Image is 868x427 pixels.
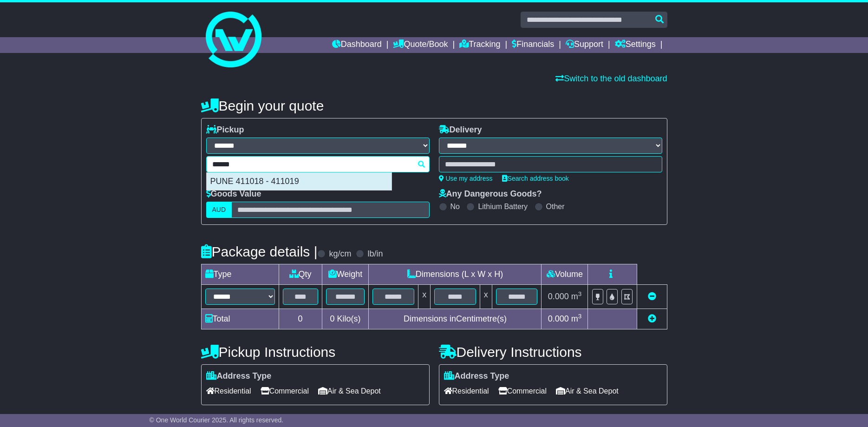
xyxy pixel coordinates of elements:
label: kg/cm [329,249,351,259]
td: Qty [279,264,322,285]
span: 0.000 [548,292,569,301]
span: Air & Sea Depot [556,384,619,398]
span: Residential [206,384,251,398]
label: AUD [206,202,232,218]
span: Commercial [498,384,547,398]
sup: 3 [578,313,582,320]
a: Financials [512,37,554,53]
span: Commercial [261,384,309,398]
label: lb/in [367,249,383,259]
a: Remove this item [648,292,656,301]
td: Total [201,309,279,329]
a: Settings [615,37,656,53]
label: No [450,202,460,211]
td: Type [201,264,279,285]
typeahead: Please provide city [206,156,430,172]
td: Weight [322,264,369,285]
label: Pickup [206,125,244,135]
td: 0 [279,309,322,329]
label: Goods Value [206,189,261,199]
span: Air & Sea Depot [318,384,381,398]
span: Residential [444,384,489,398]
span: m [571,292,582,301]
label: Lithium Battery [478,202,528,211]
td: x [418,285,431,309]
a: Tracking [459,37,500,53]
td: Dimensions in Centimetre(s) [369,309,542,329]
td: x [480,285,492,309]
td: Dimensions (L x W x H) [369,264,542,285]
label: Any Dangerous Goods? [439,189,542,199]
a: Dashboard [332,37,382,53]
a: Quote/Book [393,37,448,53]
h4: Delivery Instructions [439,344,667,360]
td: Volume [542,264,588,285]
div: PUNE 411018 - 411019 [207,173,392,191]
a: Use my address [439,175,493,182]
a: Switch to the old dashboard [555,74,667,83]
label: Address Type [206,371,272,381]
sup: 3 [578,290,582,297]
span: 0 [330,314,334,323]
a: Add new item [648,314,656,323]
h4: Package details | [201,244,318,259]
label: Address Type [444,371,509,381]
a: Support [566,37,603,53]
label: Other [546,202,565,211]
label: Delivery [439,125,482,135]
td: Kilo(s) [322,309,369,329]
span: m [571,314,582,323]
h4: Pickup Instructions [201,344,430,360]
span: 0.000 [548,314,569,323]
span: © One World Courier 2025. All rights reserved. [150,416,284,424]
a: Search address book [502,175,569,182]
h4: Begin your quote [201,98,667,113]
